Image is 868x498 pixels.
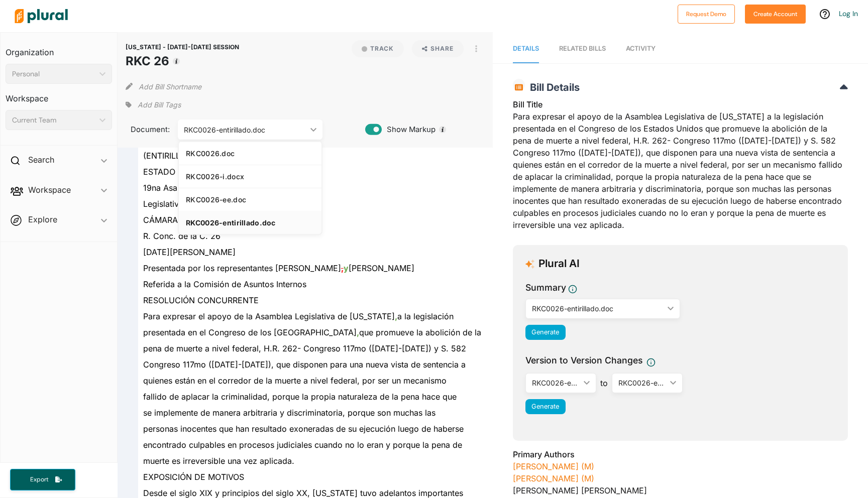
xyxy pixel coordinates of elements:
button: Generate [525,399,566,414]
span: CÁMARA DE REPRESENTANTES [143,215,266,225]
a: [PERSON_NAME] (M) [513,473,594,483]
div: RKC0026-entirillado.doc [186,218,314,227]
button: Add Bill Shortname [139,78,201,94]
span: RESOLUCIÓN CONCURRENTE [143,295,259,305]
span: R. Conc. de la C. 26 [143,231,221,241]
div: Para expresar el apoyo de la Asamblea Legislativa de [US_STATE] a la legislación presentada en el... [513,98,848,237]
a: Create Account [745,8,806,19]
ins: , [357,327,359,337]
button: Create Account [745,5,806,24]
a: RKC0026-i.docx [179,165,321,188]
span: encontrado culpables en procesos judiciales cuando no lo eran y porque la pena de [143,440,462,450]
h1: RKC 26 [126,52,239,70]
div: RKC0026-entirillado.doc [618,378,666,388]
a: Request Demo [678,8,735,19]
span: Export [23,475,55,484]
span: Presentada por los representantes [PERSON_NAME] [PERSON_NAME] [143,263,414,273]
span: muerte es irreversible una vez aplicada. [143,456,294,466]
div: RKC0026-entirillado.doc [532,303,664,314]
span: (ENTIRILLADO ELECTRÓNICO) [143,151,260,161]
span: personas inocentes que han resultado exoneradas de su ejecución luego de haberse [143,424,464,434]
ins: , [395,311,397,321]
a: Log In [839,9,858,18]
span: Generate [531,328,559,336]
div: RKC0026-ee.doc [532,378,580,388]
h3: Organization [6,38,112,60]
div: [PERSON_NAME] [PERSON_NAME] [513,484,848,496]
button: Share [408,40,468,57]
a: [PERSON_NAME] (M) [513,461,594,471]
span: EXPOSICIÓN DE MOTIVOS [143,472,244,482]
a: Details [513,35,539,63]
div: Tooltip anchor [172,57,181,66]
span: Activity [626,45,656,52]
span: Desde el siglo XIX y principios del siglo XX, [US_STATE] tuvo adelantos importantes [143,488,463,498]
span: to [596,377,612,389]
button: Share [412,40,464,57]
a: RKC0026.doc [179,142,321,165]
span: Congreso 117mo ([DATE]-[DATE]), que disponen para una nueva vista de sentencia a [143,359,466,369]
div: Tooltip anchor [438,125,447,134]
span: [US_STATE] - [DATE]-[DATE] SESSION [126,43,239,51]
span: fallido de aplacar la criminalidad, porque la propia naturaleza de la pena hace que [143,392,457,402]
div: Personal [12,69,95,79]
button: Request Demo [678,5,735,24]
div: RKC0026-ee.doc [186,195,314,204]
span: [DATE][PERSON_NAME] [143,247,236,257]
span: ESTADO LIBRE ASOCIADO DE [US_STATE] [143,167,305,177]
span: 19na Asamblea 1ra Sesión [143,183,242,193]
span: Para expresar el apoyo de la Asamblea Legislativa de [US_STATE] a la legislación [143,311,454,321]
span: Bill Details [525,81,580,93]
span: Document: [126,124,165,135]
span: Legislativa Ordinaria [143,199,221,209]
div: RKC0026.doc [186,149,314,158]
h3: Summary [525,281,566,294]
a: Activity [626,35,656,63]
h2: Search [28,154,54,165]
a: RELATED BILLS [559,35,606,63]
div: Current Team [12,115,95,126]
span: quienes están en el corredor de la muerte a nivel federal, por ser un mecanismo [143,376,447,386]
span: Show Markup [382,124,436,135]
ins: y [344,263,349,273]
div: RKC0026-entirillado.doc [184,125,306,135]
div: Add tags [126,97,181,112]
span: se implemente de manera arbitraria y discriminatoria, porque son muchas las [143,408,436,418]
span: Add Bill Tags [138,100,181,110]
a: RKC0026-ee.doc [179,188,321,211]
span: Details [513,45,539,52]
a: RKC0026-entirillado.doc [179,211,321,234]
button: Generate [525,325,566,340]
h3: Bill Title [513,98,848,110]
span: pena de muerte a nivel federal, H.R. 262- Congreso 117mo ([DATE]-[DATE]) y S. 582 [143,343,466,353]
span: Generate [531,403,559,410]
span: presentada en el Congreso de los [GEOGRAPHIC_DATA] que promueve la abolición de la [143,327,481,337]
button: Export [10,469,75,490]
span: Version to Version Changes [525,354,642,367]
h3: Primary Authors [513,448,848,460]
button: Track [352,40,404,57]
div: RKC0026-i.docx [186,172,314,181]
div: RELATED BILLS [559,44,606,53]
h3: Workspace [6,84,112,106]
span: Referida a la Comisión de Asuntos Internos [143,279,306,289]
del: , [341,263,344,273]
h3: Plural AI [538,258,580,270]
